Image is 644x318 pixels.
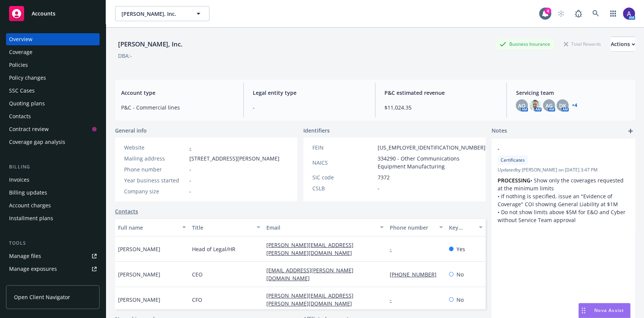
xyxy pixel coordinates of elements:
[9,33,32,45] div: Overview
[9,72,46,84] div: Policy changes
[6,163,100,171] div: Billing
[544,8,551,14] div: 4
[492,139,635,230] div: -CertificatesUpdatedby [PERSON_NAME] on [DATE] 3:47 PMPROCESSING• Show only the coverages request...
[446,218,486,236] button: Key contact
[456,245,465,253] span: Yes
[6,72,100,84] a: Policy changes
[312,184,375,192] div: CSLB
[263,218,387,236] button: Email
[9,59,28,71] div: Policies
[189,154,280,162] span: [STREET_ADDRESS][PERSON_NAME]
[498,145,609,153] span: -
[124,154,186,162] div: Mailing address
[9,123,49,135] div: Contract review
[192,296,202,304] span: CFO
[9,250,41,262] div: Manage files
[253,103,366,111] span: -
[6,97,100,110] a: Quoting plans
[572,103,577,108] a: +4
[253,89,366,97] span: Legal entity type
[6,239,100,247] div: Tools
[501,157,525,164] span: Certificates
[384,103,498,111] span: $11,024.35
[560,39,605,49] div: Total Rewards
[6,3,100,24] a: Accounts
[498,177,530,184] strong: PROCESSING
[9,212,53,224] div: Installment plans
[579,303,588,318] div: Drag to move
[192,224,252,232] div: Title
[115,218,189,236] button: Full name
[378,173,390,181] span: 7372
[9,110,31,122] div: Contacts
[6,199,100,211] a: Account charges
[387,218,446,236] button: Phone number
[9,276,58,288] div: Manage certificates
[498,167,629,173] span: Updated by [PERSON_NAME] on [DATE] 3:47 PM
[118,224,178,232] div: Full name
[456,296,464,304] span: No
[192,245,235,253] span: Head of Legal/HR
[118,245,160,253] span: [PERSON_NAME]
[390,271,443,278] a: [PHONE_NUMBER]
[115,39,186,49] div: [PERSON_NAME], Inc.
[546,102,553,110] span: AG
[6,276,100,288] a: Manage certificates
[623,8,635,20] img: photo
[6,33,100,45] a: Overview
[606,6,621,21] a: Switch app
[571,6,586,21] a: Report a Bug
[6,110,100,122] a: Contacts
[121,10,187,18] span: [PERSON_NAME], Inc.
[124,187,186,195] div: Company size
[6,174,100,186] a: Invoices
[6,123,100,135] a: Contract review
[6,46,100,58] a: Coverage
[6,59,100,71] a: Policies
[312,173,375,181] div: SIC code
[378,144,486,151] span: [US_EMPLOYER_IDENTIFICATION_NUMBER]
[32,11,55,17] span: Accounts
[553,6,569,21] a: Start snowing
[124,144,186,151] div: Website
[303,127,330,134] span: Identifiers
[266,224,375,232] div: Email
[9,199,51,211] div: Account charges
[611,37,635,52] button: Actions
[6,212,100,224] a: Installment plans
[14,293,70,301] span: Open Client Navigator
[578,303,630,318] button: Nova Assist
[516,89,629,97] span: Servicing team
[189,165,191,173] span: -
[6,187,100,199] a: Billing updates
[124,176,186,184] div: Year business started
[6,263,100,275] a: Manage exposures
[192,270,203,278] span: CEO
[588,6,603,21] a: Search
[266,241,358,256] a: [PERSON_NAME][EMAIL_ADDRESS][PERSON_NAME][DOMAIN_NAME]
[390,245,398,253] a: -
[266,267,354,282] a: [EMAIL_ADDRESS][PERSON_NAME][DOMAIN_NAME]
[121,103,234,111] span: P&C - Commercial lines
[529,99,541,111] img: photo
[118,270,160,278] span: [PERSON_NAME]
[9,85,35,97] div: SSC Cases
[626,127,635,136] a: add
[518,102,526,110] span: AO
[594,307,624,313] span: Nova Assist
[378,184,380,192] span: -
[6,250,100,262] a: Manage files
[189,176,191,184] span: -
[496,39,554,49] div: Business Insurance
[456,270,464,278] span: No
[9,174,29,186] div: Invoices
[115,6,209,21] button: [PERSON_NAME], Inc.
[115,207,138,215] a: Contacts
[492,127,507,136] span: Notes
[312,144,375,151] div: FEIN
[9,136,65,148] div: Coverage gap analysis
[115,127,147,134] span: General info
[6,85,100,97] a: SSC Cases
